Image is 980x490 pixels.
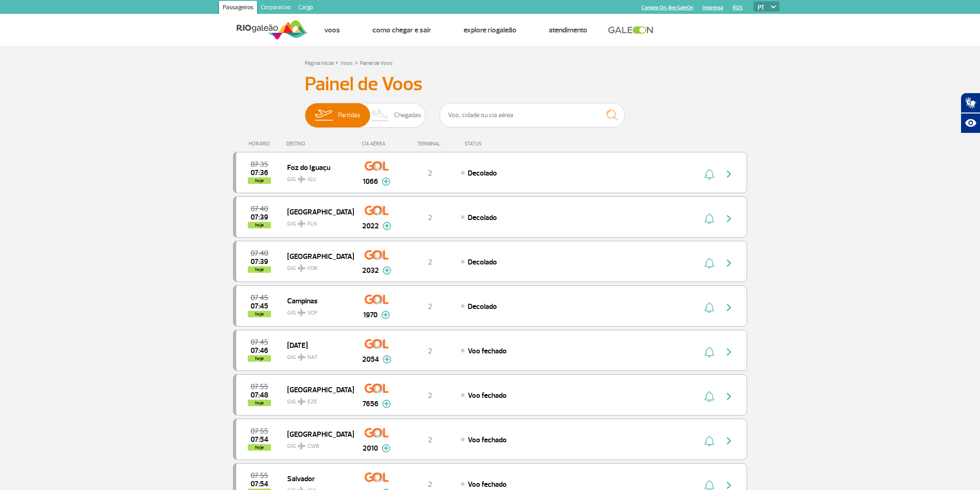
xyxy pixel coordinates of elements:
[468,391,507,400] span: Voo fechado
[308,264,317,273] span: FOR
[428,302,432,311] span: 2
[298,176,306,183] img: destiny_airplane.svg
[468,480,507,489] span: Voo fechado
[298,398,306,405] img: destiny_airplane.svg
[248,355,271,362] span: hoje
[287,295,346,307] span: Campinas
[355,57,358,68] a: >
[704,213,714,224] img: sino-painel-voo.svg
[704,169,714,180] img: sino-painel-voo.svg
[298,309,306,316] img: destiny_airplane.svg
[360,60,393,67] a: Painel de Voos
[236,141,286,147] div: HORÁRIO
[287,437,346,451] span: GIG
[428,435,432,445] span: 2
[308,309,317,317] span: VCP
[382,177,390,186] img: mais-info-painel-voo.svg
[363,398,378,409] span: 7656
[400,141,460,147] div: TERMINAL
[468,169,497,178] span: Decolado
[338,103,360,127] span: Partidas
[251,214,268,220] span: 2025-08-27 07:39:00
[287,161,346,173] span: Foz do Iguaçu
[362,220,379,232] span: 2022
[428,391,432,400] span: 2
[468,302,497,311] span: Decolado
[324,25,340,35] a: Voos
[251,392,268,398] span: 2025-08-27 07:48:00
[286,141,354,147] div: DESTINO
[440,103,625,127] input: Voo, cidade ou cia aérea
[287,304,346,317] span: GIG
[287,472,346,484] span: Salvador
[219,1,257,16] a: Passageiros
[704,302,714,313] img: sino-painel-voo.svg
[383,355,391,364] img: mais-info-painel-voo.svg
[961,113,980,133] button: Abrir recursos assistivos.
[251,303,268,309] span: 2025-08-27 07:45:52
[428,480,432,489] span: 2
[248,400,271,406] span: hoje
[295,1,317,16] a: Cargo
[298,264,306,272] img: destiny_airplane.svg
[641,5,693,11] a: Compra On-line GaleOn
[287,339,346,351] span: [DATE]
[363,176,378,187] span: 1066
[251,250,268,257] span: 2025-08-27 07:40:00
[287,250,346,262] span: [GEOGRAPHIC_DATA]
[305,73,675,96] h3: Painel de Voos
[287,170,346,184] span: GIG
[428,169,432,178] span: 2
[251,472,268,479] span: 2025-08-27 07:55:00
[251,339,268,346] span: 2025-08-27 07:45:00
[309,103,338,127] img: slider-embarque
[428,258,432,267] span: 2
[305,60,333,67] a: Página Inicial
[723,346,735,358] img: seta-direita-painel-voo.svg
[733,5,743,11] a: RQS
[298,442,306,450] img: destiny_airplane.svg
[464,25,516,35] a: Explore RIOgaleão
[251,428,268,434] span: 2025-08-27 07:55:00
[308,220,317,228] span: FLN
[367,103,394,127] img: slider-desembarque
[961,93,980,113] button: Abrir tradutor de língua de sinais.
[248,222,271,228] span: hoje
[251,170,268,176] span: 2025-08-27 07:36:00
[308,398,317,406] span: EZE
[287,383,346,396] span: [GEOGRAPHIC_DATA]
[251,161,268,168] span: 2025-08-27 07:35:00
[248,177,271,184] span: hoje
[287,206,346,218] span: [GEOGRAPHIC_DATA]
[704,391,714,402] img: sino-painel-voo.svg
[308,442,319,451] span: CWB
[251,383,268,390] span: 2025-08-27 07:55:00
[248,311,271,317] span: hoje
[251,295,268,301] span: 2025-08-27 07:45:00
[460,141,535,147] div: STATUS
[372,25,431,35] a: Como chegar e sair
[251,206,268,212] span: 2025-08-27 07:40:00
[723,169,735,180] img: seta-direita-painel-voo.svg
[287,393,346,406] span: GIG
[362,265,379,276] span: 2032
[703,5,723,11] a: Imprensa
[308,176,316,184] span: IGU
[382,444,390,452] img: mais-info-painel-voo.svg
[394,103,421,127] span: Chegadas
[428,213,432,222] span: 2
[383,222,391,230] img: mais-info-painel-voo.svg
[468,435,507,445] span: Voo fechado
[381,311,390,319] img: mais-info-painel-voo.svg
[251,481,268,487] span: 2025-08-27 07:54:00
[248,444,271,451] span: hoje
[723,302,735,313] img: seta-direita-painel-voo.svg
[287,259,346,273] span: GIG
[287,215,346,228] span: GIG
[287,428,346,440] span: [GEOGRAPHIC_DATA]
[335,57,339,68] a: >
[468,346,507,356] span: Voo fechado
[723,435,735,446] img: seta-direita-painel-voo.svg
[353,141,400,147] div: CIA AÉREA
[704,258,714,269] img: sino-painel-voo.svg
